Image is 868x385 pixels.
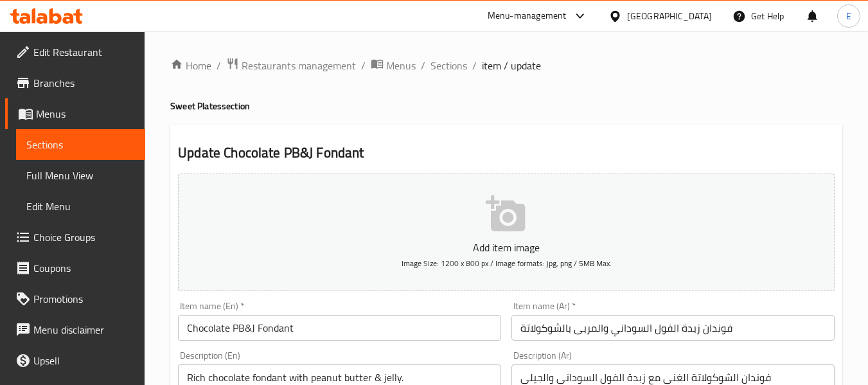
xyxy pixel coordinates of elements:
[170,58,211,73] a: Home
[217,58,221,73] li: /
[226,57,356,74] a: Restaurants management
[242,58,356,73] span: Restaurants management
[36,106,135,121] span: Menus
[26,199,135,214] span: Edit Menu
[178,315,501,341] input: Enter name En
[5,37,145,67] a: Edit Restaurant
[5,67,145,98] a: Branches
[33,75,135,91] span: Branches
[33,229,135,245] span: Choice Groups
[430,58,467,73] a: Sections
[511,315,835,341] input: Enter name Ar
[5,345,145,376] a: Upsell
[170,100,842,112] h4: Sweet Plates section
[371,57,416,74] a: Menus
[386,58,416,73] span: Menus
[178,174,835,291] button: Add item imageImage Size: 1200 x 800 px / Image formats: jpg, png / 5MB Max.
[488,8,567,24] div: Menu-management
[846,9,851,23] span: E
[26,168,135,183] span: Full Menu View
[5,222,145,253] a: Choice Groups
[16,160,145,191] a: Full Menu View
[5,283,145,314] a: Promotions
[178,143,835,163] h2: Update Chocolate PB&J Fondant
[198,240,815,255] p: Add item image
[627,9,712,23] div: [GEOGRAPHIC_DATA]
[5,98,145,129] a: Menus
[170,57,842,74] nav: breadcrumb
[16,129,145,160] a: Sections
[472,58,477,73] li: /
[361,58,366,73] li: /
[421,58,425,73] li: /
[5,253,145,283] a: Coupons
[33,291,135,307] span: Promotions
[482,58,541,73] span: item / update
[16,191,145,222] a: Edit Menu
[33,353,135,368] span: Upsell
[33,44,135,60] span: Edit Restaurant
[33,260,135,276] span: Coupons
[26,137,135,152] span: Sections
[5,314,145,345] a: Menu disclaimer
[33,322,135,337] span: Menu disclaimer
[402,256,612,271] span: Image Size: 1200 x 800 px / Image formats: jpg, png / 5MB Max.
